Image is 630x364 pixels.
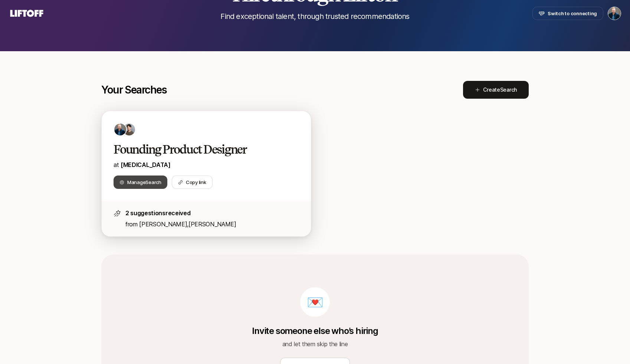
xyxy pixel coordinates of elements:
span: Create [483,85,517,94]
span: [PERSON_NAME] [188,220,236,228]
div: 💌 [300,287,330,317]
button: Copy link [172,176,213,189]
p: and let them skip the line [282,339,348,349]
img: ACg8ocLS2l1zMprXYdipp7mfi5ZAPgYYEnnfB-SEFN0Ix-QHc6UIcGI=s160-c [114,124,126,135]
p: at [114,160,299,170]
span: [MEDICAL_DATA] [121,161,171,168]
img: Sagan Schultz [608,7,621,20]
span: Search [145,179,161,185]
span: Search [500,86,517,93]
span: Switch to connecting [548,10,597,17]
span: [PERSON_NAME] [139,220,187,228]
p: from [125,219,299,229]
p: 2 suggestions received [125,208,299,218]
span: , [187,220,236,228]
button: Switch to connecting [532,7,603,20]
span: Manage [127,178,161,186]
img: star-icon [114,210,121,217]
button: ManageSearch [114,176,167,189]
img: ACg8ocLBQzhvHPWkBiAPnRlRV1m5rfT8VCpvLNjRCKnQzlOx1sWIVRQ=s160-c [123,124,135,135]
p: Invite someone else who’s hiring [252,326,378,336]
button: CreateSearch [463,81,529,99]
h2: Founding Product Designer [114,142,283,157]
p: Your Searches [101,84,167,96]
button: Sagan Schultz [608,7,621,20]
